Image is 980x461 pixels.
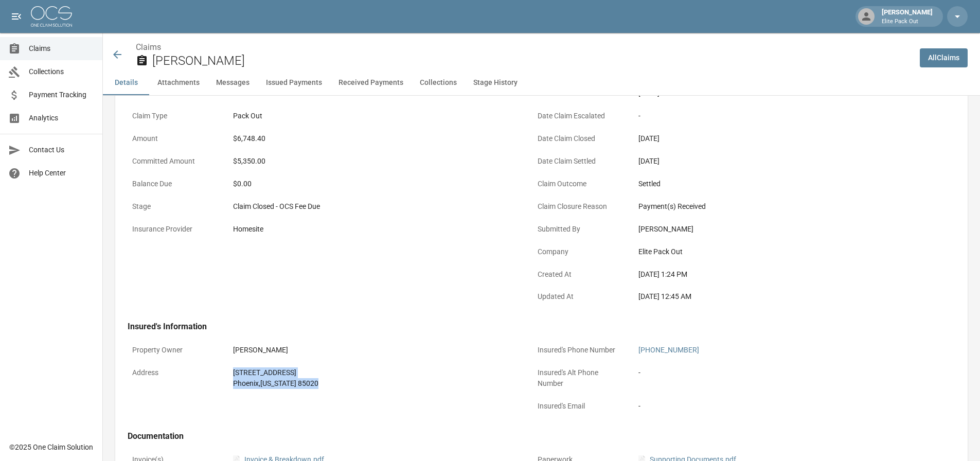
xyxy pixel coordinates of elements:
[233,367,516,378] div: [STREET_ADDRESS]
[638,179,921,189] div: Settled
[533,287,626,307] p: Updated At
[882,17,933,26] p: Elite Pack Out
[128,363,220,383] p: Address
[103,70,149,95] button: Details
[29,90,94,100] span: Payment Tracking
[136,42,161,52] a: Claims
[330,70,412,95] button: Received Payments
[638,246,921,257] div: Elite Pack Out
[638,291,921,302] div: [DATE] 12:45 AM
[128,106,220,126] p: Claim Type
[6,6,27,27] button: open drawer
[149,70,208,95] button: Attachments
[233,133,516,144] div: $6,748.40
[638,201,921,212] div: Payment(s) Received
[258,70,330,95] button: Issued Payments
[638,156,921,167] div: [DATE]
[103,70,980,95] div: anchor tabs
[638,346,699,354] a: [PHONE_NUMBER]
[533,151,626,171] p: Date Claim Settled
[412,70,465,95] button: Collections
[29,66,94,77] span: Collections
[128,197,220,217] p: Stage
[233,378,516,389] div: Phoenix , [US_STATE] 85020
[29,145,94,155] span: Contact Us
[233,179,516,189] div: $0.00
[128,174,220,194] p: Balance Due
[233,156,516,167] div: $5,350.00
[128,129,220,149] p: Amount
[128,340,220,360] p: Property Owner
[920,48,968,67] a: AllClaims
[533,363,626,394] p: Insured's Alt Phone Number
[233,345,516,356] div: [PERSON_NAME]
[533,219,626,239] p: Submitted By
[208,70,258,95] button: Messages
[136,41,912,54] nav: breadcrumb
[638,367,921,378] div: -
[233,201,516,212] div: Claim Closed - OCS Fee Due
[533,174,626,194] p: Claim Outcome
[128,322,926,332] h4: Insured's Information
[29,113,94,123] span: Analytics
[29,43,94,54] span: Claims
[533,264,626,285] p: Created At
[533,242,626,262] p: Company
[128,431,926,441] h4: Documentation
[638,224,921,235] div: [PERSON_NAME]
[638,269,921,280] div: [DATE] 1:24 PM
[533,340,626,360] p: Insured's Phone Number
[465,70,526,95] button: Stage History
[638,111,921,121] div: -
[533,129,626,149] p: Date Claim Closed
[878,7,937,26] div: [PERSON_NAME]
[128,151,220,171] p: Committed Amount
[533,197,626,217] p: Claim Closure Reason
[533,396,626,416] p: Insured's Email
[29,168,94,179] span: Help Center
[638,401,921,412] div: -
[638,133,921,144] div: [DATE]
[9,442,93,452] div: © 2025 One Claim Solution
[152,54,912,68] h2: [PERSON_NAME]
[233,111,516,121] div: Pack Out
[128,219,220,239] p: Insurance Provider
[533,106,626,126] p: Date Claim Escalated
[233,224,516,235] div: Homesite
[31,6,72,27] img: ocs-logo-white-transparent.png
